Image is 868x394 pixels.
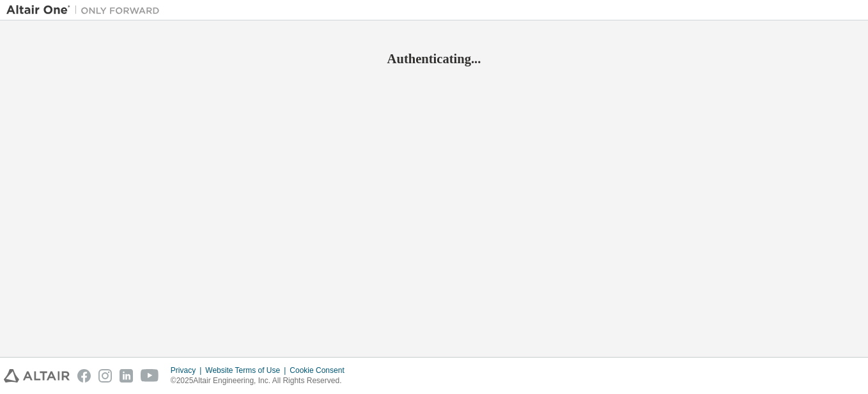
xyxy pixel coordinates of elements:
img: instagram.svg [98,369,112,383]
p: © 2025 Altair Engineering, Inc. All Rights Reserved. [171,375,352,386]
img: facebook.svg [77,369,91,383]
img: linkedin.svg [120,369,133,383]
div: Website Terms of Use [205,365,290,375]
img: Altair One [6,4,166,17]
img: altair_logo.svg [4,369,70,383]
div: Privacy [171,365,205,375]
img: youtube.svg [141,369,159,383]
div: Cookie Consent [290,365,352,375]
h2: Authenticating... [6,50,862,67]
